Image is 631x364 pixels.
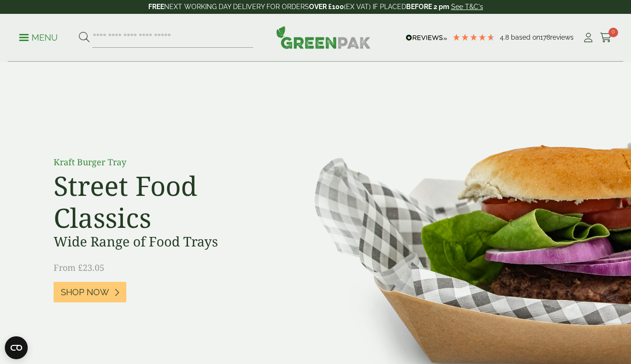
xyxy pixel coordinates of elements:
h2: Street Food Classics [54,170,269,234]
p: Kraft Burger Tray [54,156,269,169]
img: GreenPak Supplies [276,26,371,49]
span: reviews [550,33,574,41]
p: Menu [19,32,58,43]
button: Open CMP widget [5,336,28,359]
strong: BEFORE 2 pm [406,3,449,11]
img: REVIEWS.io [406,34,447,41]
div: 4.78 Stars [452,33,495,42]
span: 4.8 [500,33,511,41]
i: Cart [600,33,612,43]
span: 178 [540,33,550,41]
span: Shop Now [61,287,109,298]
a: Shop Now [54,282,126,302]
span: 0 [609,28,618,37]
span: Based on [511,33,540,41]
a: See T&C's [451,3,483,11]
a: 0 [600,31,612,45]
i: My Account [582,33,594,43]
h3: Wide Range of Food Trays [54,234,269,250]
strong: FREE [148,3,164,11]
strong: OVER £100 [309,3,344,11]
a: Menu [19,32,58,42]
span: From £23.05 [54,262,104,273]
